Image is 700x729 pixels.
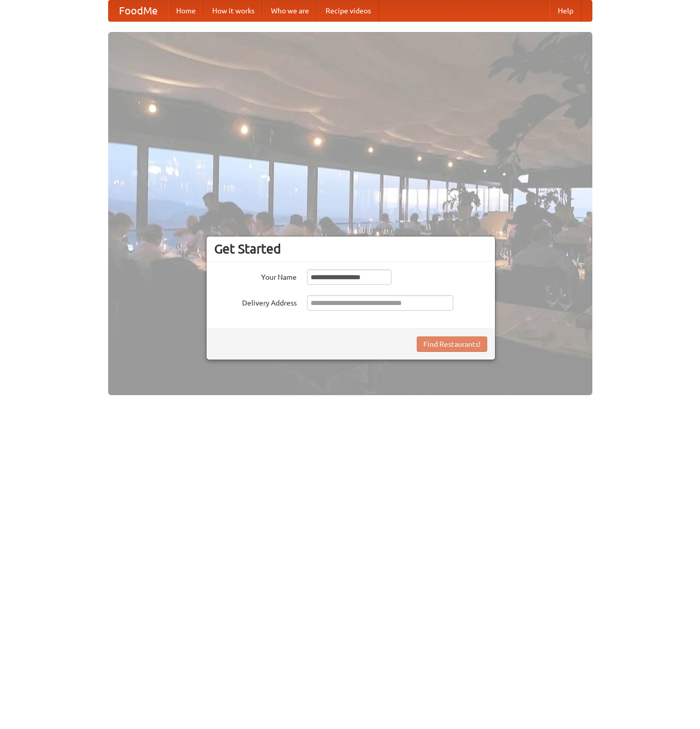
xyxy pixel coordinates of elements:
[214,241,487,257] h3: Get Started
[263,1,317,21] a: Who we are
[109,1,168,21] a: FoodMe
[417,336,487,352] button: Find Restaurants!
[214,269,297,282] label: Your Name
[214,295,297,308] label: Delivery Address
[168,1,204,21] a: Home
[550,1,582,21] a: Help
[204,1,263,21] a: How it works
[317,1,379,21] a: Recipe videos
